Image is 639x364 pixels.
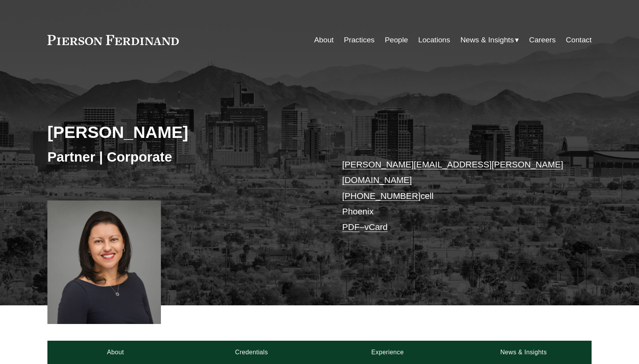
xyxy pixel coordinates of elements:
h3: Partner | Corporate [47,148,319,165]
a: PDF [342,222,360,232]
a: folder dropdown [460,33,519,47]
a: Careers [529,33,555,47]
span: News & Insights [460,33,514,47]
a: Experience [319,341,456,364]
a: Contact [566,33,592,47]
h2: [PERSON_NAME] [47,122,319,142]
a: Practices [344,33,375,47]
a: vCard [365,222,388,232]
a: Credentials [183,341,319,364]
a: Locations [418,33,450,47]
a: About [314,33,333,47]
p: cell Phoenix – [342,157,569,235]
a: About [47,341,183,364]
a: People [385,33,408,47]
a: [PERSON_NAME][EMAIL_ADDRESS][PERSON_NAME][DOMAIN_NAME] [342,160,563,185]
a: [PHONE_NUMBER] [342,191,421,201]
a: News & Insights [456,341,592,364]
